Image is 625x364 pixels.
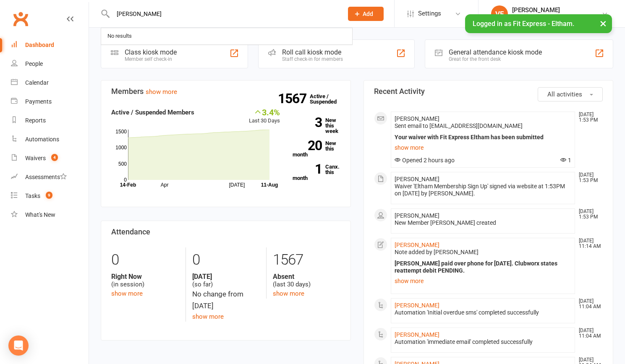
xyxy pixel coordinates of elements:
span: Sent email to [EMAIL_ADDRESS][DOMAIN_NAME] [395,122,523,129]
span: Add [363,10,373,17]
div: Waiver 'Eltham Membership Sign Up' signed via website at 1:53PM on [DATE] by [PERSON_NAME]. [395,183,572,197]
h3: Attendance [111,228,340,236]
a: Reports [11,111,89,130]
a: Assessments [11,168,89,187]
div: Tasks [25,192,40,199]
time: [DATE] 1:53 PM [575,112,602,123]
div: General attendance kiosk mode [449,48,542,56]
time: [DATE] 11:04 AM [575,328,602,339]
strong: 1 [293,163,322,175]
a: show more [273,290,304,297]
div: (so far) [192,273,260,289]
strong: 20 [293,139,322,152]
span: Opened 2 hours ago [395,157,455,164]
a: 1567Active / Suspended [310,87,347,111]
a: Payments [11,92,89,111]
time: [DATE] 1:53 PM [575,172,602,183]
strong: Active / Suspended Members [111,109,194,116]
div: Staff check-in for members [282,56,343,62]
div: Great for the front desk [449,56,542,62]
a: show more [395,275,572,287]
div: Last 30 Days [249,107,280,125]
a: Dashboard [11,36,89,55]
div: Automations [25,136,59,143]
div: Waivers [25,155,46,161]
a: Automations [11,130,89,149]
div: What's New [25,211,55,218]
div: Class kiosk mode [125,48,177,56]
div: People [25,60,43,67]
button: × [596,14,611,32]
span: All activities [547,91,582,98]
a: show more [395,142,572,153]
div: No change from [DATE] [192,289,260,311]
input: Search... [110,8,337,20]
a: [PERSON_NAME] [395,302,439,309]
a: Tasks 9 [11,187,89,205]
div: New Member [PERSON_NAME] created [395,219,572,226]
time: [DATE] 1:53 PM [575,209,602,220]
strong: Absent [273,273,340,281]
a: show more [192,313,224,320]
a: What's New [11,205,89,224]
span: 9 [46,192,52,199]
time: [DATE] 11:04 AM [575,299,602,309]
time: [DATE] 11:14 AM [575,238,602,249]
div: 0 [192,247,260,273]
span: Settings [418,4,441,23]
span: Logged in as Fit Express - Eltham. [473,20,574,28]
a: 20New this month [293,140,340,157]
div: Member self check-in [125,56,177,62]
div: [PERSON_NAME] paid over phone for [DATE]. Clubworx states reattempt debit PENDING. [395,260,572,274]
h3: Members [111,87,340,96]
a: People [11,55,89,73]
div: Dashboard [25,42,54,48]
span: [PERSON_NAME] [395,212,439,219]
a: [PERSON_NAME] [395,331,439,338]
span: 4 [51,154,58,161]
div: Your waiver with Fit Express Eltham has been submitted [395,134,572,141]
div: Automation 'Initial overdue sms' completed successfully [395,309,572,316]
div: Reports [25,117,46,124]
a: 3New this week [293,117,340,134]
button: All activities [538,87,603,101]
a: show more [146,88,177,96]
a: Clubworx [10,8,31,29]
a: show more [111,290,143,297]
div: Calendar [25,79,49,86]
a: Calendar [11,73,89,92]
span: [PERSON_NAME] [395,115,439,122]
a: 1Canx. this month [293,164,340,181]
div: Assessments [25,174,67,180]
strong: Right Now [111,273,179,281]
div: (in session) [111,273,179,289]
strong: 3 [293,116,322,129]
div: Payments [25,98,52,105]
strong: 1567 [278,92,310,105]
div: Automation 'immediate email' completed successfully [395,338,572,346]
strong: [DATE] [192,273,260,281]
a: [PERSON_NAME] [395,242,439,248]
h3: Recent Activity [374,87,603,96]
div: [PERSON_NAME] [512,6,601,14]
div: Fit Express - [GEOGRAPHIC_DATA] [512,14,601,21]
span: [PERSON_NAME] [395,176,439,182]
div: Open Intercom Messenger [8,335,29,356]
a: Waivers 4 [11,149,89,168]
div: 0 [111,247,179,273]
button: Add [348,7,384,21]
div: 3.4% [249,107,280,117]
div: 1567 [273,247,340,273]
div: No results [105,30,134,42]
div: VF [491,5,508,22]
span: 1 [560,157,571,164]
div: Roll call kiosk mode [282,48,343,56]
div: (last 30 days) [273,273,340,289]
div: Note added by [PERSON_NAME] [395,249,572,256]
